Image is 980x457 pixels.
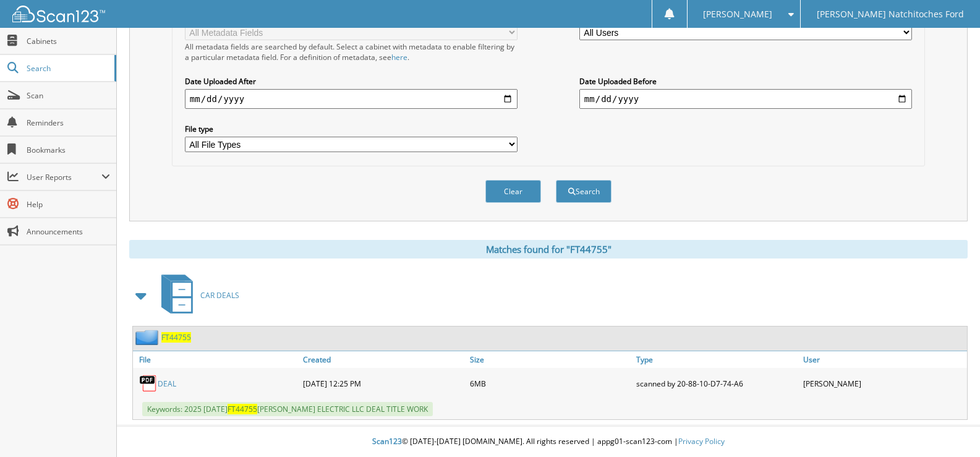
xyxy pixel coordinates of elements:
a: CAR DEALS [154,271,239,320]
div: © [DATE]-[DATE] [DOMAIN_NAME]. All rights reserved | appg01-scan123-com | [117,427,980,457]
span: Announcements [27,226,110,237]
a: here [391,52,407,62]
span: Bookmarks [27,145,110,155]
div: 6MB [467,371,634,396]
input: end [579,89,912,109]
label: Date Uploaded Before [579,76,912,87]
img: scan123-logo-white.svg [12,6,105,22]
div: scanned by 20-88-10-D7-74-A6 [633,371,800,396]
a: File [133,351,300,368]
span: Scan [27,90,110,101]
div: [PERSON_NAME] [800,371,967,396]
img: folder2.png [135,330,161,345]
a: Size [467,351,634,368]
span: [PERSON_NAME] [703,11,772,18]
a: Created [300,351,467,368]
span: Scan123 [372,436,402,446]
span: User Reports [27,172,101,182]
label: Date Uploaded After [185,76,518,87]
span: Cabinets [27,36,110,46]
input: start [185,89,518,109]
a: User [800,351,967,368]
a: FT44755 [161,332,191,343]
div: All metadata fields are searched by default. Select a cabinet with metadata to enable filtering b... [185,41,518,62]
div: [DATE] 12:25 PM [300,371,467,396]
label: File type [185,124,518,134]
span: Keywords: 2025 [DATE] [PERSON_NAME] ELECTRIC LLC DEAL TITLE WORK [142,402,433,416]
a: Type [633,351,800,368]
button: Search [556,180,611,203]
span: Help [27,199,110,210]
button: Clear [485,180,541,203]
img: PDF.png [139,374,158,393]
span: [PERSON_NAME] Natchitoches Ford [817,11,964,18]
iframe: Chat Widget [918,398,980,457]
span: Reminders [27,117,110,128]
span: CAR DEALS [200,290,239,301]
span: Search [27,63,108,74]
a: Privacy Policy [678,436,725,446]
a: DEAL [158,378,176,389]
span: FT44755 [228,404,257,414]
div: Matches found for "FT44755" [129,240,968,258]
